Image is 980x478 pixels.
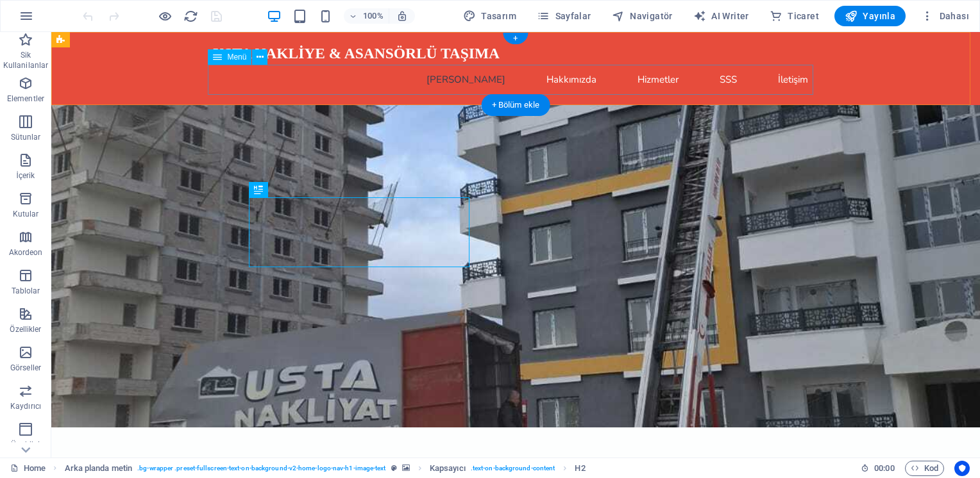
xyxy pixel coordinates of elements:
[10,401,41,411] p: Kaydırıcı
[532,6,596,26] button: Sayfalar
[765,6,824,26] button: Ticaret
[693,10,749,22] span: AI Writer
[402,465,410,472] i: Bu element, arka plan içeriyor
[612,10,673,22] span: Navigatör
[458,6,521,26] button: Tasarım
[396,10,408,22] i: Yeniden boyutlandırmada yakınlaştırma düzeyini seçilen cihaza uyacak şekilde otomatik olarak ayarla.
[770,10,819,22] span: Ticaret
[921,10,969,22] span: Dahası
[458,6,521,26] div: Tasarım (Ctrl+Alt+Y)
[861,461,895,476] h6: Oturum süresi
[463,10,516,22] span: Tasarım
[482,94,550,116] div: + Bölüm ekle
[137,461,385,476] span: . bg-wrapper .preset-fullscreen-text-on-background-v2-home-logo-nav-h1-image-text
[183,9,198,24] i: Sayfayı yeniden yükleyin
[157,8,173,24] button: Ön izleme modundan çıkıp düzenlemeye devam etmek için buraya tıklayın
[391,465,397,472] i: Bu element, özelleştirilebilir bir ön ayar
[183,8,198,24] button: reload
[537,10,591,22] span: Sayfalar
[874,461,894,476] span: 00 00
[16,170,35,181] p: İçerik
[430,461,466,476] span: Seçmek için tıkla. Düzenlemek için çift tıkla
[845,10,895,22] span: Yayınla
[10,363,41,373] p: Görseller
[471,461,555,476] span: . text-on-background-content
[954,461,970,476] button: Usercentrics
[7,94,44,104] p: Elementler
[883,463,885,473] span: :
[916,6,974,26] button: Dahası
[11,440,40,450] p: Üst bilgi
[503,33,528,44] div: +
[911,461,938,476] span: Kod
[227,53,246,61] span: Menü
[607,6,678,26] button: Navigatör
[11,132,41,142] p: Sütunlar
[10,324,41,334] p: Özellikler
[688,6,754,26] button: AI Writer
[65,461,586,476] nav: breadcrumb
[834,6,906,26] button: Yayınla
[905,461,944,476] button: Kod
[65,461,133,476] span: Seçmek için tıkla. Düzenlemek için çift tıkla
[363,8,384,24] h6: 100%
[344,8,389,24] button: 100%
[13,209,39,219] p: Kutular
[10,461,46,476] a: Seçimi iptal etmek için tıkla. Sayfaları açmak için çift tıkla
[575,461,585,476] span: Seçmek için tıkla. Düzenlemek için çift tıkla
[9,247,43,258] p: Akordeon
[12,286,40,296] p: Tablolar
